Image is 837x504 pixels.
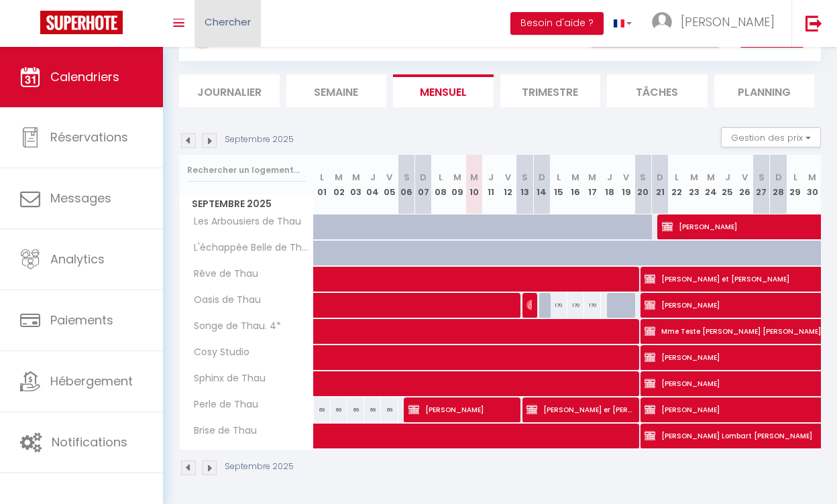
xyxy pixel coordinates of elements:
span: Brise de Thau [182,424,260,438]
abbr: L [439,171,443,184]
li: Semaine [286,74,387,107]
button: Besoin d'aide ? [510,12,604,35]
li: Journalier [179,74,280,107]
li: Tâches [607,74,708,107]
abbr: J [488,171,494,184]
th: 13 [516,155,533,214]
button: Ouvrir le widget de chat LiveChat [11,5,51,46]
th: 30 [803,155,821,214]
th: 26 [736,155,753,214]
abbr: V [505,171,511,184]
li: Planning [714,74,815,107]
th: 14 [533,155,550,214]
abbr: V [386,171,392,184]
th: 12 [500,155,516,214]
th: 17 [584,155,601,214]
span: [PERSON_NAME] [681,13,775,30]
span: [PERSON_NAME] [526,292,532,318]
th: 08 [432,155,449,214]
abbr: M [808,171,816,184]
span: Septembre 2025 [180,194,313,214]
th: 07 [415,155,432,214]
th: 28 [770,155,787,214]
li: Trimestre [500,74,601,107]
span: Messages [50,190,111,206]
input: Rechercher un logement... [187,158,306,182]
th: 11 [483,155,500,214]
span: Songe de Thau. 4* [182,319,284,334]
span: Oasis de Thau [182,293,264,308]
img: ... [652,12,672,32]
th: 19 [618,155,634,214]
abbr: S [522,171,528,184]
span: Calendriers [50,68,119,85]
th: 04 [364,155,381,214]
abbr: V [742,171,748,184]
th: 09 [449,155,465,214]
span: Cosy Studio [182,345,253,360]
th: 22 [669,155,685,214]
span: Sphinx de Thau [182,371,269,386]
li: Mensuel [393,74,494,107]
abbr: M [470,171,478,184]
img: Super Booking [40,11,123,34]
div: 69 [381,397,398,422]
th: 16 [567,155,584,214]
th: 29 [787,155,803,214]
th: 25 [719,155,736,214]
th: 21 [652,155,669,214]
span: [PERSON_NAME] er [PERSON_NAME] [526,397,632,422]
th: 10 [465,155,482,214]
span: Paiements [50,312,113,328]
abbr: M [588,171,596,184]
div: 69 [364,397,381,422]
abbr: S [404,171,410,184]
span: L'échappée Belle de Thau [182,241,316,255]
abbr: M [690,171,698,184]
abbr: D [775,171,782,184]
p: Septembre 2025 [225,460,294,473]
abbr: D [420,171,427,184]
span: Notifications [52,434,127,450]
th: 05 [381,155,398,214]
th: 23 [685,155,702,214]
th: 06 [398,155,415,214]
div: 69 [314,397,331,422]
div: 69 [331,397,347,422]
th: 20 [634,155,651,214]
span: Hébergement [50,373,133,389]
span: Rêve de Thau [182,267,262,281]
span: Analytics [50,251,105,267]
abbr: S [640,171,646,184]
abbr: L [675,171,679,184]
abbr: D [657,171,663,184]
abbr: L [320,171,324,184]
th: 01 [314,155,331,214]
abbr: M [453,171,461,184]
span: Perle de Thau [182,397,262,412]
abbr: M [352,171,360,184]
span: Réservations [50,129,128,145]
th: 24 [702,155,719,214]
abbr: D [539,171,545,184]
abbr: J [607,171,612,184]
abbr: L [793,171,797,184]
abbr: S [759,171,765,184]
img: logout [805,15,822,31]
abbr: J [725,171,730,184]
abbr: V [623,171,629,184]
th: 03 [347,155,364,214]
div: 69 [347,397,364,422]
th: 27 [753,155,770,214]
p: Septembre 2025 [225,133,294,146]
abbr: M [571,171,579,184]
th: 15 [550,155,567,214]
button: Gestion des prix [721,127,821,147]
abbr: M [707,171,715,184]
span: Chercher [205,15,251,29]
span: Les Arbousiers de Thau [182,214,304,229]
abbr: L [557,171,561,184]
abbr: M [335,171,343,184]
th: 18 [601,155,618,214]
span: [PERSON_NAME] [408,397,514,422]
